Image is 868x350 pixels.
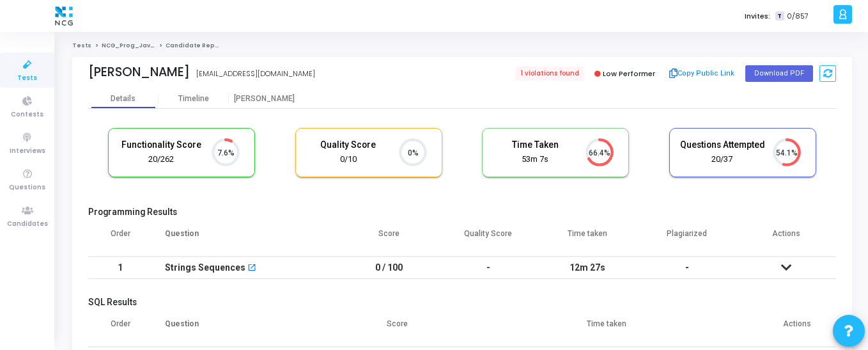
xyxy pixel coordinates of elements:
[679,154,765,166] div: 20/37
[118,139,204,150] h5: Functionality Score
[165,257,245,278] div: Strings Sequences
[88,221,152,257] th: Order
[88,297,836,308] h5: SQL Results
[665,64,739,83] button: Copy Public Link
[637,221,737,257] th: Plagiarized
[492,139,578,150] h5: Time Taken
[679,139,765,150] h5: Questions Attempted
[438,221,538,257] th: Quality Score
[11,109,43,120] span: Contests
[102,42,202,49] a: NCG_Prog_JavaFS_2025_Test
[229,94,299,104] div: [PERSON_NAME]
[775,12,784,21] span: T
[72,42,852,50] nav: breadcrumb
[455,311,758,347] th: Time taken
[515,67,584,81] span: 1 violations found
[339,311,455,347] th: Score
[111,94,136,104] div: Details
[757,311,836,347] th: Actions
[88,257,152,279] td: 1
[603,68,655,79] span: Low Performer
[88,311,152,347] th: Order
[538,221,638,257] th: Time taken
[685,262,689,273] span: -
[737,221,837,257] th: Actions
[17,73,37,84] span: Tests
[152,311,339,347] th: Question
[196,68,315,79] div: [EMAIL_ADDRESS][DOMAIN_NAME]
[339,257,439,279] td: 0 / 100
[166,42,224,49] span: Candidate Report
[745,11,770,22] label: Invites:
[306,139,391,150] h5: Quality Score
[52,3,76,29] img: logo
[438,257,538,279] td: -
[745,65,813,82] button: Download PDF
[88,65,190,79] div: [PERSON_NAME]
[787,11,809,22] span: 0/857
[88,207,836,218] h5: Programming Results
[72,42,91,49] a: Tests
[538,257,638,279] td: 12m 27s
[339,221,439,257] th: Score
[306,154,391,166] div: 0/10
[118,154,204,166] div: 20/262
[7,219,48,230] span: Candidates
[178,94,209,104] div: Timeline
[492,154,578,166] div: 53m 7s
[247,264,256,273] mat-icon: open_in_new
[10,146,45,157] span: Interviews
[152,221,339,257] th: Question
[9,182,45,193] span: Questions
